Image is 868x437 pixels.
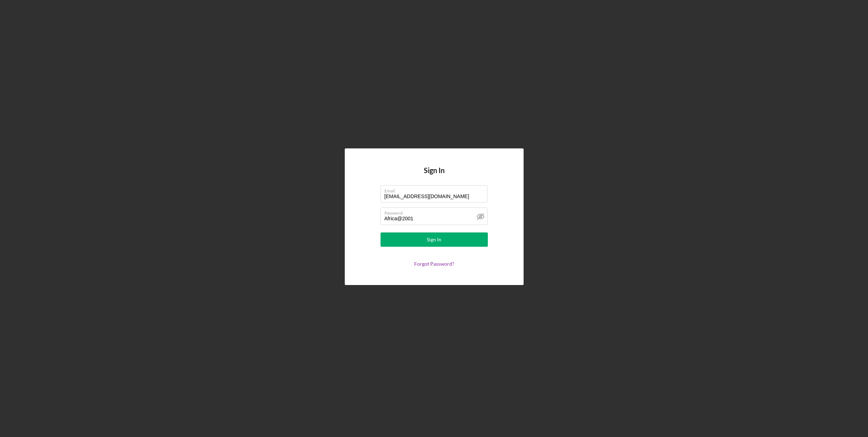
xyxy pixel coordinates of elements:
[384,208,487,216] label: Password
[414,261,454,267] a: Forgot Password?
[384,186,487,193] label: Email
[381,232,488,247] button: Sign In
[424,166,445,185] h4: Sign In
[427,232,441,247] div: Sign In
